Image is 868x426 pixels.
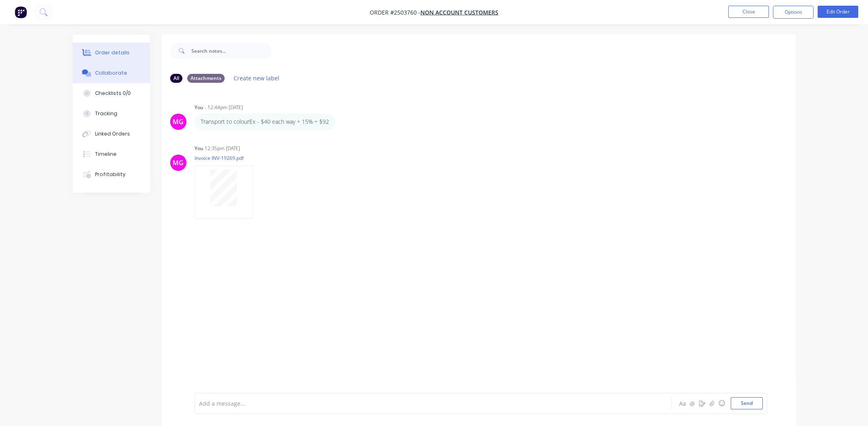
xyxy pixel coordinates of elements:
[731,397,763,409] button: Send
[678,398,688,408] button: Aa
[15,6,27,18] img: Factory
[73,164,150,185] button: Profitability
[95,171,126,178] div: Profitability
[201,118,329,126] p: Transport to colourEx - $40 each way + 15% = $92
[73,144,150,164] button: Timeline
[73,103,150,124] button: Tracking
[205,145,240,152] div: 12:35pm [DATE]
[688,398,697,408] button: @
[73,43,150,63] button: Order details
[95,49,130,56] div: Order details
[191,43,272,59] input: Search notes...
[95,90,131,97] div: Checklists 0/0
[717,398,727,408] button: ☺
[95,151,117,158] div: Timeline
[95,110,117,117] div: Tracking
[73,83,150,103] button: Checklists 0/0
[229,73,284,84] button: Create new label
[773,6,814,19] button: Options
[173,158,184,168] div: MG
[95,130,130,138] div: Linked Orders
[728,6,769,18] button: Close
[205,104,243,111] div: - 12:44pm [DATE]
[195,145,203,152] div: You
[73,124,150,144] button: Linked Orders
[195,155,261,161] p: Invoice INV-19269.pdf
[73,63,150,83] button: Collaborate
[818,6,858,18] button: Edit Order
[420,9,498,16] a: Non account customers
[370,9,420,16] span: Order #2503760 -
[170,74,182,83] div: All
[173,117,184,127] div: MG
[95,69,127,77] div: Collaborate
[195,104,203,111] div: You
[187,74,225,83] div: Attachments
